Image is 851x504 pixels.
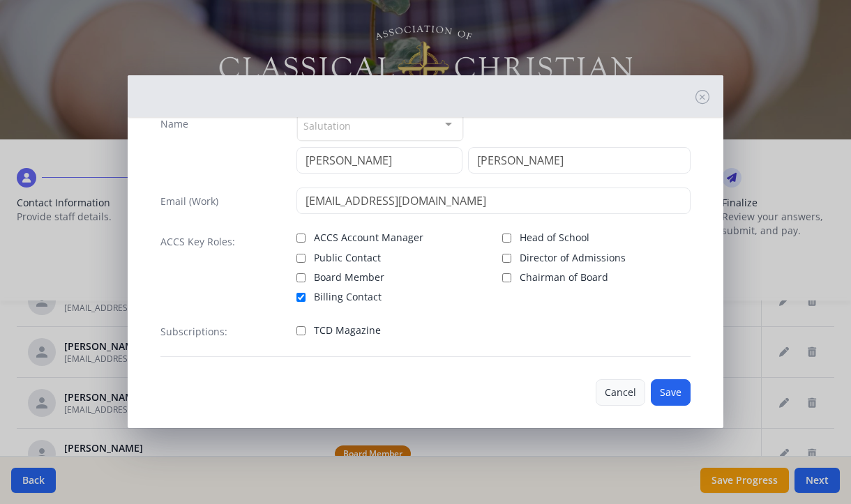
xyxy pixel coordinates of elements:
[520,251,626,265] span: Director of Admissions
[502,254,511,263] input: Director of Admissions
[468,147,691,174] input: Last Name
[596,379,645,406] button: Cancel
[314,231,423,245] span: ACCS Account Manager
[303,117,351,133] span: Salutation
[296,147,462,174] input: First Name
[502,234,511,243] input: Head of School
[160,117,188,131] label: Name
[296,188,691,214] input: contact@site.com
[651,379,691,406] button: Save
[296,254,306,263] input: Public Contact
[160,235,235,249] label: ACCS Key Roles:
[520,270,608,284] span: Chairman of Board
[160,325,227,339] label: Subscriptions:
[296,234,306,243] input: ACCS Account Manager
[520,231,589,245] span: Head of School
[160,194,218,208] label: Email (Work)
[314,290,382,304] span: Billing Contact
[314,251,381,265] span: Public Contact
[296,273,306,282] input: Board Member
[314,323,381,337] span: TCD Magazine
[502,273,511,282] input: Chairman of Board
[314,270,384,284] span: Board Member
[296,326,306,335] input: TCD Magazine
[296,293,306,302] input: Billing Contact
